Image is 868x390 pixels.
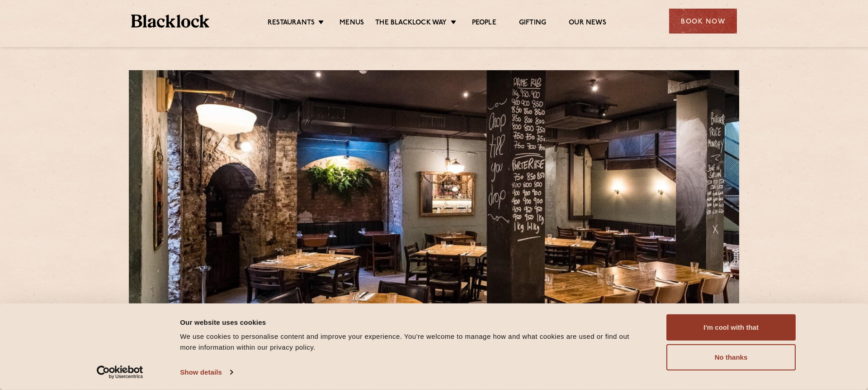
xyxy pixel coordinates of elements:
[180,331,646,353] div: We use cookies to personalise content and improve your experience. You're welcome to manage how a...
[519,19,546,29] a: Gifting
[666,314,796,341] button: I'm cool with that
[375,19,447,29] a: The Blacklock Way
[268,19,315,29] a: Restaurants
[180,317,646,327] div: Our website uses cookies
[80,366,160,379] a: Usercentrics Cookiebot - opens in a new window
[180,366,232,379] a: Show details
[472,19,496,29] a: People
[669,9,737,34] div: Book Now
[131,14,209,28] img: BL_Textured_Logo-footer-cropped.svg
[340,19,364,29] a: Menus
[569,19,606,29] a: Our News
[666,344,796,371] button: No thanks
